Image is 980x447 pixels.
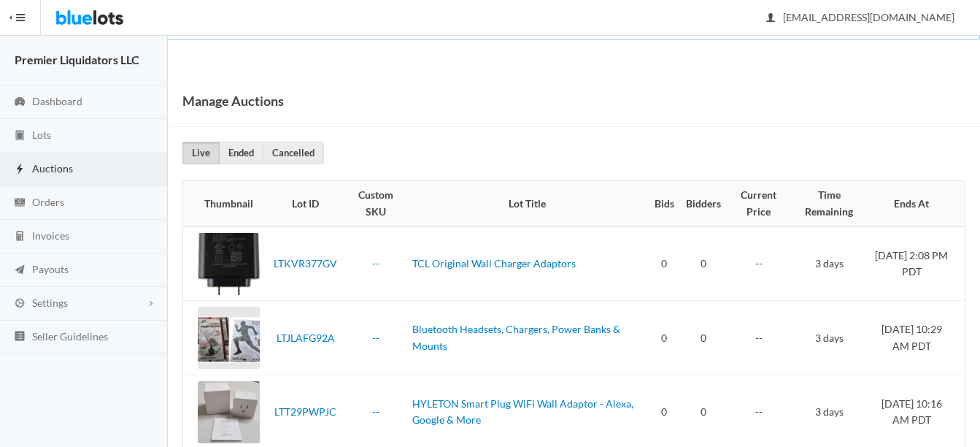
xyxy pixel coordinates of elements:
[32,196,64,208] span: Orders
[183,181,266,226] th: Thumbnail
[649,181,680,226] th: Bids
[263,142,324,164] a: Cancelled
[12,163,27,177] ion-icon: flash
[266,181,345,226] th: Lot ID
[867,181,965,226] th: Ends At
[791,226,867,301] td: 3 days
[791,181,867,226] th: Time Remaining
[274,257,337,270] a: LTKVR377GV
[12,264,27,278] ion-icon: paper plane
[649,301,680,375] td: 0
[867,301,965,375] td: [DATE] 10:29 AM PDT
[412,397,633,427] a: HYLETON Smart Plug WiFi Wall Adaptor - Alexa, Google & More
[12,196,27,210] ion-icon: cash
[372,405,379,418] a: --
[182,90,284,112] h1: Manage Auctions
[182,142,220,164] a: Live
[867,226,965,301] td: [DATE] 2:08 PM PDT
[680,226,727,301] td: 0
[12,330,27,344] ion-icon: list box
[12,129,27,143] ion-icon: clipboard
[372,257,379,270] a: --
[12,230,27,244] ion-icon: calculator
[727,301,791,375] td: --
[727,226,791,301] td: --
[412,257,576,270] a: TCL Original Wall Charger Adaptors
[680,301,727,375] td: 0
[791,301,867,375] td: 3 days
[32,95,82,107] span: Dashboard
[767,11,954,23] span: [EMAIL_ADDRESS][DOMAIN_NAME]
[680,181,727,226] th: Bidders
[32,297,68,309] span: Settings
[32,330,108,343] span: Seller Guidelines
[32,129,51,141] span: Lots
[12,297,27,311] ion-icon: cog
[763,12,778,26] ion-icon: person
[649,226,680,301] td: 0
[32,263,69,275] span: Payouts
[32,229,69,242] span: Invoices
[727,181,791,226] th: Current Price
[412,323,620,352] a: Bluetooth Headsets, Chargers, Power Banks & Mounts
[345,181,406,226] th: Custom SKU
[32,162,73,175] span: Auctions
[15,53,139,66] strong: Premier Liquidators LLC
[406,181,649,226] th: Lot Title
[372,332,379,344] a: --
[12,96,27,110] ion-icon: speedometer
[277,332,335,344] a: LTJLAFG92A
[219,142,263,164] a: Ended
[274,405,336,418] a: LTT29PWPJC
